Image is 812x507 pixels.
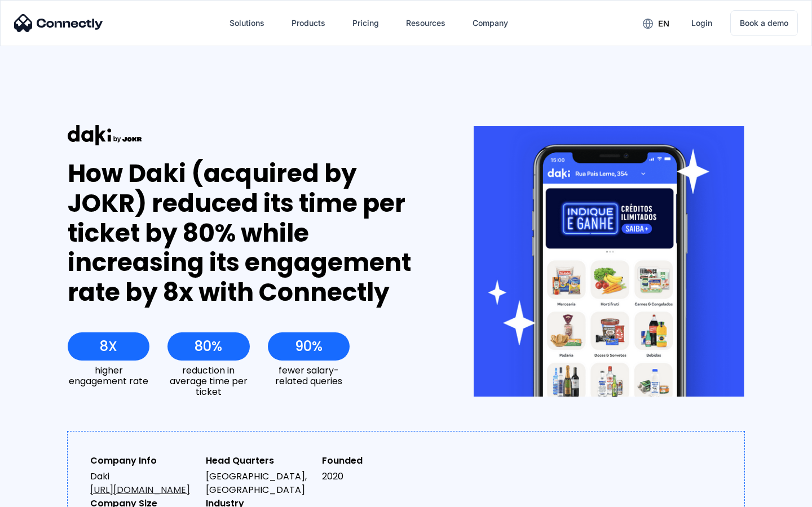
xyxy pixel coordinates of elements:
div: 8X [100,339,117,354]
div: Products [292,15,325,31]
aside: Language selected: English [11,487,68,503]
div: Login [691,15,712,31]
div: Products [283,10,334,37]
a: Login [682,10,721,37]
div: en [634,15,678,32]
div: Company [473,15,508,31]
div: 2020 [322,470,429,483]
div: Daki [90,470,197,497]
div: reduction in average time per ticket [167,365,249,398]
div: Solutions [220,10,273,37]
div: Resources [406,15,445,31]
img: Connectly Logo [14,14,103,32]
div: fewer salary-related queries [268,365,350,386]
div: Solutions [230,15,264,31]
div: 80% [195,339,222,354]
a: [URL][DOMAIN_NAME] [90,483,190,496]
div: Founded [322,454,429,468]
div: 90% [295,339,323,354]
ul: Language list [23,487,68,503]
a: Book a demo [730,10,798,36]
div: Resources [397,10,454,37]
div: en [658,16,669,32]
div: Head Quarters [206,454,312,468]
div: Company Info [90,454,197,468]
div: Pricing [352,15,379,31]
div: How Daki (acquired by JOKR) reduced its time per ticket by 80% while increasing its engagement ra... [68,159,433,308]
div: higher engagement rate [68,365,149,386]
div: Company [464,10,517,37]
div: [GEOGRAPHIC_DATA], [GEOGRAPHIC_DATA] [206,470,312,497]
a: Pricing [343,10,388,37]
